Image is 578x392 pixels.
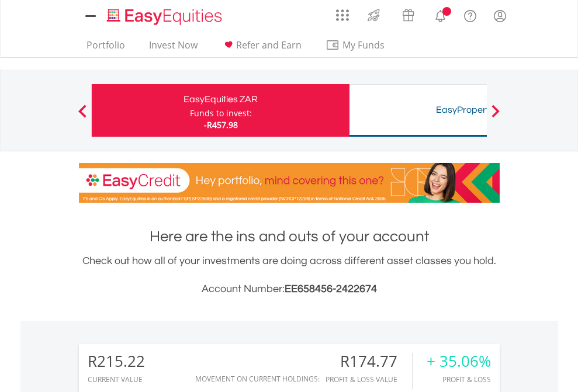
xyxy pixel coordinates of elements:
img: thrive-v2.svg [364,6,383,25]
div: R215.22 [88,353,145,370]
a: Refer and Earn [217,39,306,57]
div: CURRENT VALUE [88,376,145,383]
h3: Account Number: [79,281,500,297]
a: Invest Now [144,39,202,57]
button: Previous [71,110,94,122]
span: EE658456-2422674 [285,283,377,294]
div: R174.77 [326,353,412,370]
div: Funds to invest: [190,107,252,119]
a: Notifications [425,3,455,26]
a: My Profile [485,3,515,29]
a: Portfolio [82,39,130,57]
img: EasyEquities_Logo.png [105,7,227,26]
h1: Here are the ins and outs of your account [79,226,500,247]
div: + 35.06% [427,353,491,370]
div: Profit & Loss Value [326,376,412,383]
a: Home page [102,3,227,26]
a: Vouchers [391,3,425,25]
a: AppsGrid [328,3,357,22]
img: EasyCredit Promotion Banner [79,163,500,203]
span: Refer and Earn [236,39,302,51]
div: Check out how all of your investments are doing across different asset classes you hold. [79,253,500,297]
a: FAQ's and Support [455,3,485,26]
img: vouchers-v2.svg [399,6,418,25]
div: EasyEquities ZAR [99,91,342,107]
div: Movement on Current Holdings: [195,375,320,383]
button: Next [484,110,507,122]
span: -R457.98 [204,119,238,130]
span: My Funds [326,37,402,53]
img: grid-menu-icon.svg [336,9,349,22]
div: Profit & Loss [427,376,491,383]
